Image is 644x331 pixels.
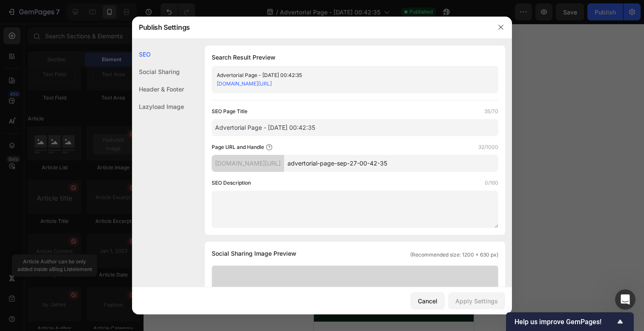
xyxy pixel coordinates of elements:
[133,3,149,20] button: Inicio
[410,251,498,259] span: (Recommended size: 1200 x 630 px)
[6,3,22,20] button: go back
[448,292,505,309] button: Apply Settings
[149,3,165,19] div: Cerrar
[146,263,160,276] button: Enviar un mensaje…
[411,292,445,309] button: Cancel
[6,161,154,214] p: Este contenido se proporciona únicamente con fines informativos generales y no constituye asesora...
[27,266,34,273] button: Selector de emoji
[40,266,47,273] button: Selector de gif
[15,6,90,11] span: DESCUBRE LA SOLUCIÓN –
[7,248,163,263] textarea: Escribe un mensaje...
[24,5,38,18] img: Profile image for Nathan
[132,46,184,63] div: SEO
[54,266,61,273] button: Start recording
[217,80,272,87] a: [DOMAIN_NAME][URL]
[212,119,498,136] input: Title
[284,155,498,172] input: Handle
[6,274,154,288] p: © 2025 InnerCharge
[615,289,635,310] iframe: Intercom live chat
[41,11,82,19] p: Activo hace 2h
[212,155,284,172] div: [DOMAIN_NAME][URL]
[7,32,140,159] div: Gracias por esperar. Después de consultar con el equipo, hemos confirmado que el código js no fun...
[217,71,479,80] div: Advertorial Page - [DATE] 00:42:35
[484,107,498,116] label: 35/70
[455,297,498,305] div: Apply Settings
[14,173,133,190] div: [PERSON_NAME], soy [PERSON_NAME] de nuevo 😊
[132,16,490,38] div: Publish Settings
[485,179,498,187] label: 0/160
[6,251,154,268] p: Todas las marcas comerciales y derechos de autor son propiedad de sus respectivos dueños.
[132,63,184,80] div: Social Sharing
[6,139,154,150] h2: InnerCharge
[6,219,154,245] p: Las opiniones expresadas en este artículo pertenecen exclusivamente al autor y no reflejan necesa...
[14,194,133,220] div: Solo quería hacer un seguimiento ya que no he recibido ninguna respuesta de tu parte.
[515,318,615,326] span: Help us improve GemPages!
[132,98,184,115] div: Lazyload Image
[212,143,264,151] label: Page URL and Handle
[41,4,97,11] h1: [PERSON_NAME]
[212,179,251,187] label: SEO Description
[7,168,140,295] div: [PERSON_NAME], soy [PERSON_NAME] de nuevo 😊Solo quería hacer un seguimiento ya que no he recibido...
[132,80,184,98] div: Header & Footer
[7,32,164,168] div: Nathan dice…
[212,107,247,116] label: SEO Page Title
[515,317,625,327] button: Show survey - Help us improve GemPages!
[13,266,20,273] button: Adjuntar un archivo
[212,248,296,259] span: Social Sharing Image Preview
[14,108,133,141] div: Todavía recomendamos que revises el código en la vista previa o en la página en vivo para asegura...
[14,37,133,104] div: Gracias por esperar. Después de consultar con el equipo, hemos confirmado que el código js no fun...
[14,245,133,261] div: Nuestro equipo de soporte siempre está dispuesto a ayudarte 💪
[14,146,133,154] div: ¡Espero que esto te sea útil!
[7,25,164,25] div: New messages divider
[7,168,164,314] div: Nathan dice…
[418,297,437,305] div: Cancel
[7,9,152,108] em: Las investigaciones de los CDC muestran que más de la mitad de la poblacion mundial son portadore...
[14,160,84,165] div: [PERSON_NAME] • Hace 5h
[94,6,144,11] a: COMPRAR AHORA
[14,223,133,240] div: Si tienes alguna pregunta, no dudes en hacérnoslo saber.
[212,52,498,63] h1: Search Result Preview
[478,143,498,151] label: 32/1000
